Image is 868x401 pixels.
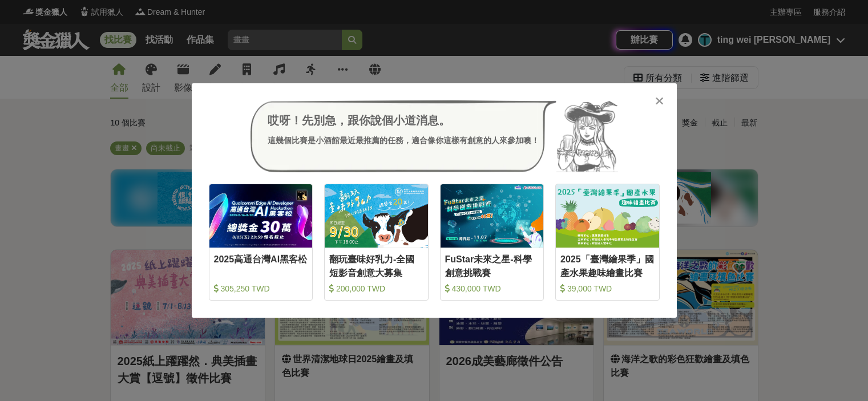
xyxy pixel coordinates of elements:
div: 39,000 TWD [560,283,655,294]
a: Cover ImageFuStar未來之星-科學創意挑戰賽 430,000 TWD [440,184,544,301]
img: Cover Image [325,184,428,248]
div: 200,000 TWD [329,283,423,294]
div: 430,000 TWD [445,283,539,294]
img: Cover Image [209,184,313,248]
img: Cover Image [441,184,544,248]
img: Avatar [556,100,618,172]
a: Cover Image翻玩臺味好乳力-全國短影音創意大募集 200,000 TWD [324,184,429,301]
div: 哎呀！先別急，跟你說個小道消息。 [268,112,539,129]
img: Cover Image [556,184,659,248]
div: 2025「臺灣繪果季」國產水果趣味繪畫比賽 [560,253,655,278]
div: FuStar未來之星-科學創意挑戰賽 [445,253,539,278]
div: 這幾個比賽是小酒館最近最推薦的任務，適合像你這樣有創意的人來參加噢！ [268,135,539,147]
div: 2025高通台灣AI黑客松 [214,253,308,278]
div: 翻玩臺味好乳力-全國短影音創意大募集 [329,253,423,278]
div: 305,250 TWD [214,283,308,294]
a: Cover Image2025高通台灣AI黑客松 305,250 TWD [209,184,313,301]
a: Cover Image2025「臺灣繪果季」國產水果趣味繪畫比賽 39,000 TWD [555,184,660,301]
